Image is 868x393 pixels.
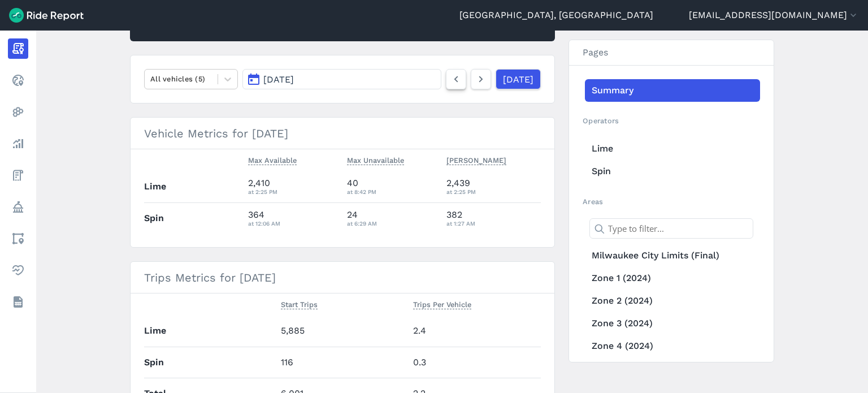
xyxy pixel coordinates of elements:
div: 382 [446,208,541,228]
a: Milwaukee City Limits (Final) [585,244,760,267]
input: Type to filter... [589,218,753,239]
h2: Operators [583,115,760,126]
button: Max Unavailable [347,154,404,167]
div: 364 [248,208,338,228]
td: 116 [276,347,409,378]
a: Heatmaps [8,102,28,122]
h3: Vehicle Metrics for [DATE] [131,118,554,149]
h3: Pages [569,40,774,66]
a: Policy [8,197,28,217]
button: [DATE] [242,69,441,89]
span: Start Trips [281,298,318,309]
a: Zone 4 (2024) [585,335,760,357]
a: Zone 1 (2024) [585,267,760,290]
img: Ride Report [9,8,84,23]
button: Start Trips [281,298,318,312]
button: Max Available [248,154,297,167]
a: Analyze [8,133,28,154]
div: at 2:25 PM [248,187,338,197]
a: Report [8,38,28,59]
button: [EMAIL_ADDRESS][DOMAIN_NAME] [689,8,859,22]
a: Fees [8,165,28,185]
a: Spin [585,160,760,183]
span: [PERSON_NAME] [446,154,506,165]
button: Trips Per Vehicle [413,298,471,312]
td: 2.4 [409,316,541,347]
div: at 2:25 PM [446,187,541,197]
div: at 8:42 PM [347,187,437,197]
a: Zone 2 (2024) [585,290,760,312]
h2: Areas [583,196,760,207]
a: Summary [585,79,760,102]
th: Spin [144,347,276,378]
a: Lime [585,137,760,160]
a: [GEOGRAPHIC_DATA], [GEOGRAPHIC_DATA] [459,8,653,22]
span: Max Available [248,154,297,165]
div: at 6:29 AM [347,218,437,228]
th: Lime [144,316,276,347]
a: Realtime [8,70,28,90]
div: 24 [347,208,437,228]
span: Max Unavailable [347,154,404,165]
a: Datasets [8,292,28,312]
a: [DATE] [496,69,541,89]
a: Zone 3 (2024) [585,312,760,335]
th: Spin [144,202,244,234]
button: [PERSON_NAME] [446,154,506,167]
td: 0.3 [409,347,541,378]
span: Trips Per Vehicle [413,298,471,309]
div: 2,439 [446,176,541,197]
span: [DATE] [263,74,294,85]
a: Zone 5 (2024) [585,357,760,380]
div: at 1:27 AM [446,218,541,228]
a: Health [8,260,28,280]
h3: Trips Metrics for [DATE] [131,262,554,293]
a: Areas [8,228,28,249]
div: 2,410 [248,176,338,197]
div: 40 [347,176,437,197]
div: at 12:06 AM [248,218,338,228]
td: 5,885 [276,316,409,347]
th: Lime [144,171,244,202]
